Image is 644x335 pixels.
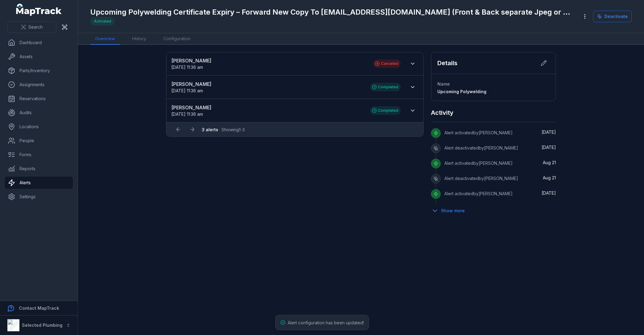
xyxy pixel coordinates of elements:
span: Alert configuration has been updated! [288,320,364,325]
a: People [5,135,73,147]
span: · Showing 1 - 3 [202,127,245,132]
a: Alerts [5,177,73,189]
strong: [PERSON_NAME] [171,104,364,111]
span: [DATE] 11:36 am [171,111,203,117]
a: Parts/Inventory [5,65,73,77]
a: Settings [5,191,73,203]
h2: Details [437,59,457,67]
button: Search [7,21,56,33]
span: [DATE] 11:36 am [171,65,203,70]
div: Completed [370,106,401,115]
time: 9/8/2025, 11:36:00 AM [171,88,203,93]
a: [PERSON_NAME][DATE] 11:36 am [171,80,364,94]
a: Reservations [5,93,73,105]
a: History [127,33,151,45]
div: Activated [90,17,115,26]
span: Search [28,24,43,30]
a: Dashboard [5,37,73,49]
time: 8/21/2025, 8:19:13 AM [543,175,556,180]
strong: [PERSON_NAME] [171,57,367,64]
span: Alert activated by [PERSON_NAME] [444,191,513,196]
time: 9/8/2025, 11:36:00 AM [171,111,203,117]
a: Reports [5,163,73,175]
span: Aug 21 [543,160,556,165]
a: Assignments [5,79,73,91]
a: Audits [5,107,73,119]
span: [DATE] [542,145,556,150]
a: MapTrack [16,4,62,16]
span: [DATE] 11:36 am [171,88,203,93]
button: Deactivate [593,11,632,22]
span: Alert activated by [PERSON_NAME] [444,130,513,135]
strong: Selected Plumbing [22,323,62,328]
h1: Upcoming Polywelding Certificate Expiry – Forward New Copy To [EMAIL_ADDRESS][DOMAIN_NAME] (Front... [90,7,574,17]
a: Assets [5,51,73,63]
span: [DATE] [542,129,556,135]
span: Alert deactivated by [PERSON_NAME] [444,145,518,150]
div: Canceled [373,59,401,68]
button: Show more [431,204,469,217]
time: 10/1/2025, 7:51:04 AM [542,145,556,150]
span: Name [437,81,450,86]
span: Alert deactivated by [PERSON_NAME] [444,176,518,181]
strong: [PERSON_NAME] [171,80,364,88]
h2: Activity [431,108,454,117]
strong: 3 alerts [202,127,218,132]
time: 8/21/2025, 8:19:22 AM [543,160,556,165]
strong: Contact MapTrack [19,305,59,311]
span: Alert activated by [PERSON_NAME] [444,160,513,166]
a: Locations [5,121,73,133]
time: 8/18/2025, 2:40:41 PM [542,190,556,196]
span: [DATE] [542,190,556,196]
a: [PERSON_NAME][DATE] 11:36 am [171,57,367,70]
a: Overview [90,33,120,45]
time: 10/1/2025, 7:51:41 AM [542,129,556,135]
time: 9/8/2025, 11:36:00 AM [171,65,203,70]
a: Forms [5,149,73,161]
a: [PERSON_NAME][DATE] 11:36 am [171,104,364,117]
span: Aug 21 [543,175,556,180]
div: Completed [370,83,401,91]
a: Configuration [158,33,195,45]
